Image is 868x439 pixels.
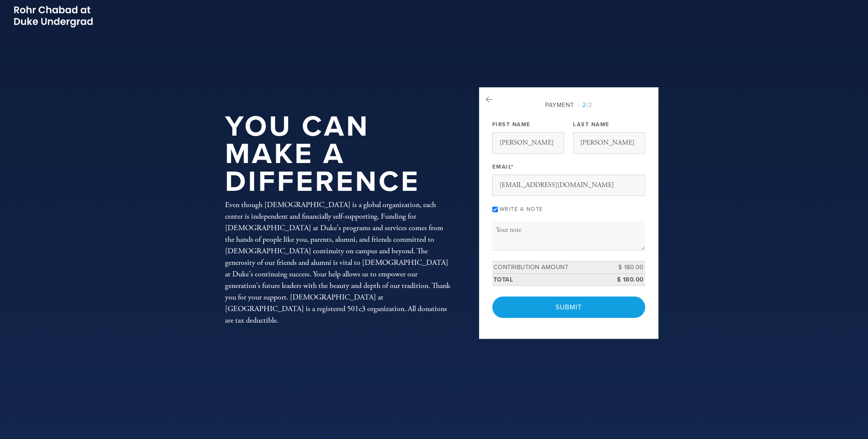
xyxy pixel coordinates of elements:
[492,297,645,318] input: Submit
[607,273,645,286] td: $ 180.00
[511,163,514,170] span: This field is required.
[607,261,645,274] td: $ 180.00
[500,206,543,213] label: Write a note
[492,273,607,286] td: Total
[492,121,531,128] label: First Name
[225,113,451,196] h1: You Can Make a Difference
[492,101,645,110] div: Payment
[225,199,451,326] div: Even though [DEMOGRAPHIC_DATA] is a global organization, each center is independent and financial...
[577,101,592,109] span: /2
[492,163,514,171] label: Email
[492,261,607,274] td: Contribution Amount
[13,4,94,29] img: Picture2_0.png
[582,101,586,109] span: 2
[573,121,610,128] label: Last Name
